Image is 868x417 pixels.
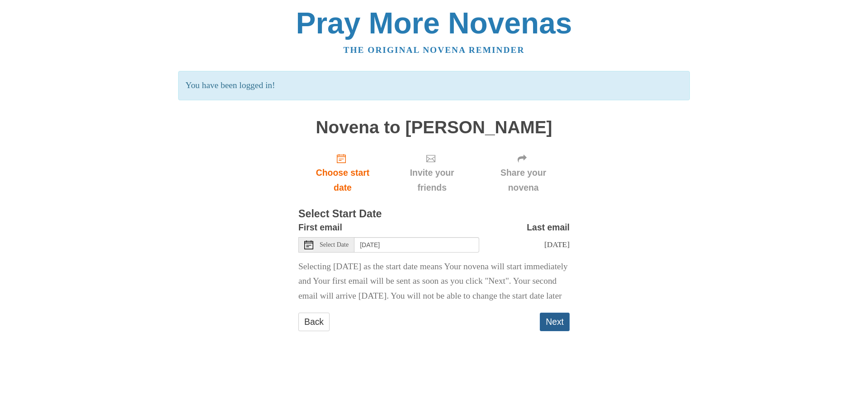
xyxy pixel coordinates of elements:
p: Selecting [DATE] as the start date means Your novena will start immediately and Your first email ... [298,259,570,304]
span: Select Date [320,242,349,248]
a: Back [298,313,330,331]
h1: Novena to [PERSON_NAME] [298,118,570,137]
span: Share your novena [486,165,561,195]
div: Click "Next" to confirm your start date first. [477,146,570,200]
label: Last email [527,220,570,235]
a: The original novena reminder [344,45,525,55]
button: Next [540,313,570,331]
a: Pray More Novenas [296,6,572,40]
h3: Select Start Date [298,208,570,220]
span: Invite your friends [396,165,468,195]
span: [DATE] [544,240,570,249]
div: Click "Next" to confirm your start date first. [387,146,477,200]
input: Use the arrow keys to pick a date [354,237,479,253]
a: Choose start date [298,146,387,200]
span: Choose start date [307,165,378,195]
p: You have been logged in! [178,71,689,100]
label: First email [298,220,342,235]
